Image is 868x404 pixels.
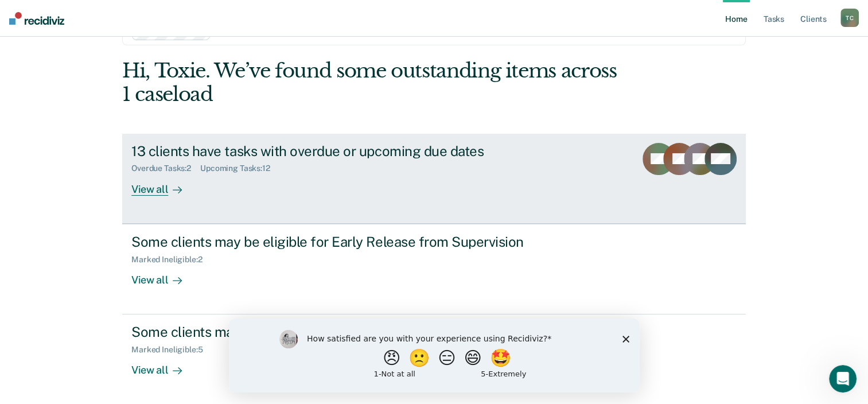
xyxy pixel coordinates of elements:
div: T C [840,9,859,27]
div: Overdue Tasks : 2 [131,164,200,173]
div: Some clients may be eligible for Early Release from Supervision [131,234,534,250]
iframe: Survey by Kim from Recidiviz [229,318,640,393]
div: View all [131,355,196,377]
div: Marked Ineligible : 2 [131,255,211,265]
div: Upcoming Tasks : 12 [200,164,279,173]
div: Some clients may be eligible for Annual Report Status [131,324,534,340]
div: View all [131,264,196,286]
img: Recidiviz [9,12,64,25]
div: Marked Ineligible : 5 [131,345,212,355]
a: Some clients may be eligible for Early Release from SupervisionMarked Ineligible:2View all [122,224,746,314]
div: Hi, Toxie. We’ve found some outstanding items across 1 caseload [122,59,621,106]
button: TC [840,9,859,27]
div: View all [131,173,196,196]
iframe: Intercom live chat [829,365,857,393]
div: 13 clients have tasks with overdue or upcoming due dates [131,143,534,160]
a: 13 clients have tasks with overdue or upcoming due datesOverdue Tasks:2Upcoming Tasks:12View all [122,134,746,224]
